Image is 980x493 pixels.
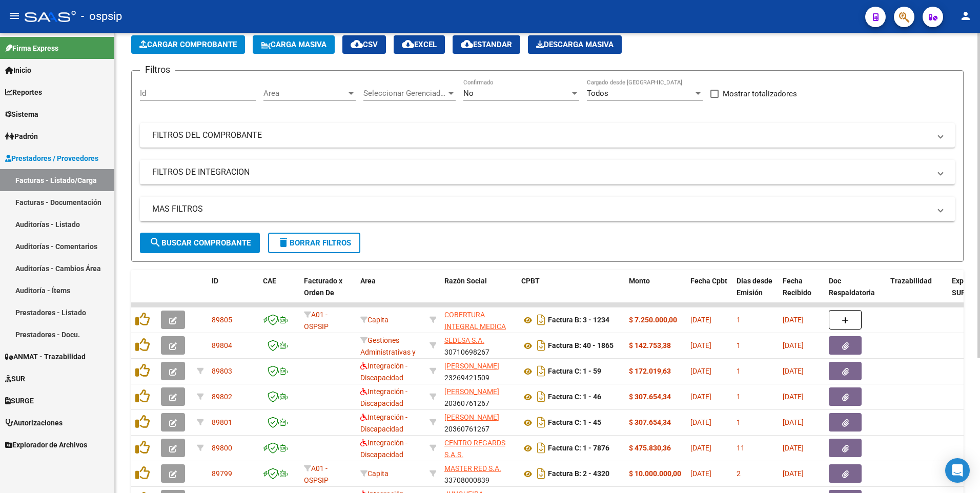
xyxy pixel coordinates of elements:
[444,311,506,342] span: COBERTURA INTEGRAL MEDICA SA
[629,277,650,285] span: Monto
[690,367,711,375] span: [DATE]
[548,444,609,453] strong: Factura C: 1 - 7876
[5,373,25,384] span: SUR
[517,270,625,315] datatable-header-cell: CPBT
[548,393,601,401] strong: Factura C: 1 - 46
[440,270,517,315] datatable-header-cell: Razón Social
[825,270,886,315] datatable-header-cell: Doc Respaldatoria
[535,465,548,482] i: Descargar documento
[5,417,63,428] span: Autorizaciones
[737,444,745,452] span: 11
[629,444,671,452] strong: $ 475.830,36
[8,10,21,22] mat-icon: menu
[535,388,548,405] i: Descargar documento
[360,316,389,324] span: Capita
[521,277,540,285] span: CPBT
[212,367,232,375] span: 89803
[351,40,378,49] span: CSV
[783,367,804,375] span: [DATE]
[212,444,232,452] span: 89800
[737,316,741,324] span: 1
[360,336,416,368] span: Gestiones Administrativas y Otros
[548,316,609,324] strong: Factura B: 3 - 1234
[212,418,232,426] span: 89801
[461,38,473,50] mat-icon: cloud_download
[394,35,445,54] button: EXCEL
[140,63,175,77] h3: Filtros
[548,367,601,376] strong: Factura C: 1 - 59
[360,387,407,407] span: Integración - Discapacidad
[444,437,513,459] div: 30716181509
[723,88,797,100] span: Mostrar totalizadores
[690,316,711,324] span: [DATE]
[629,316,677,324] strong: $ 7.250.000,00
[444,362,499,370] span: [PERSON_NAME]
[402,38,414,50] mat-icon: cloud_download
[444,386,513,407] div: 20360761267
[5,153,98,164] span: Prestadores / Proveedores
[890,277,932,285] span: Trazabilidad
[690,393,711,401] span: [DATE]
[444,464,501,473] span: MASTER RED S.A.
[737,418,741,426] span: 1
[629,393,671,401] strong: $ 307.654,34
[783,444,804,452] span: [DATE]
[444,413,499,421] span: [PERSON_NAME]
[783,418,804,426] span: [DATE]
[535,363,548,379] i: Descargar documento
[690,418,711,426] span: [DATE]
[212,277,218,285] span: ID
[300,270,356,315] datatable-header-cell: Facturado x Orden De
[139,40,237,49] span: Cargar Comprobante
[783,469,804,478] span: [DATE]
[140,160,955,184] mat-expansion-panel-header: FILTROS DE INTEGRACION
[783,393,804,401] span: [DATE]
[444,309,513,331] div: 30708754257
[453,35,520,54] button: Estandar
[212,469,232,478] span: 89799
[263,89,346,98] span: Area
[737,393,741,401] span: 1
[444,412,513,433] div: 20360761267
[690,469,711,478] span: [DATE]
[629,469,681,478] strong: $ 10.000.000,00
[263,277,276,285] span: CAE
[5,439,87,450] span: Explorador de Archivos
[149,238,251,248] span: Buscar Comprobante
[208,270,259,315] datatable-header-cell: ID
[783,277,811,297] span: Fecha Recibido
[886,270,948,315] datatable-header-cell: Trazabilidad
[360,439,407,459] span: Integración - Discapacidad
[444,463,513,484] div: 33708000839
[690,277,727,285] span: Fecha Cpbt
[402,40,437,49] span: EXCEL
[5,131,38,142] span: Padrón
[149,236,161,249] mat-icon: search
[444,439,505,459] span: CENTRO REGARDS S.A.S.
[360,277,376,285] span: Area
[629,341,671,350] strong: $ 142.753,38
[535,312,548,328] i: Descargar documento
[536,40,614,49] span: Descarga Masiva
[528,35,622,54] app-download-masive: Descarga masiva de comprobantes (adjuntos)
[945,458,970,483] div: Open Intercom Messenger
[351,38,363,50] mat-icon: cloud_download
[444,335,513,356] div: 30710698267
[363,89,446,98] span: Seleccionar Gerenciador
[444,336,484,344] span: SEDESA S.A.
[131,35,245,54] button: Cargar Comprobante
[81,5,122,28] span: - ospsip
[535,440,548,456] i: Descargar documento
[528,35,622,54] button: Descarga Masiva
[444,360,513,382] div: 23269421509
[212,316,232,324] span: 89805
[140,197,955,221] mat-expansion-panel-header: MAS FILTROS
[737,469,741,478] span: 2
[259,270,300,315] datatable-header-cell: CAE
[444,387,499,396] span: [PERSON_NAME]
[783,341,804,350] span: [DATE]
[690,444,711,452] span: [DATE]
[212,393,232,401] span: 89802
[5,109,38,120] span: Sistema
[548,419,601,427] strong: Factura C: 1 - 45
